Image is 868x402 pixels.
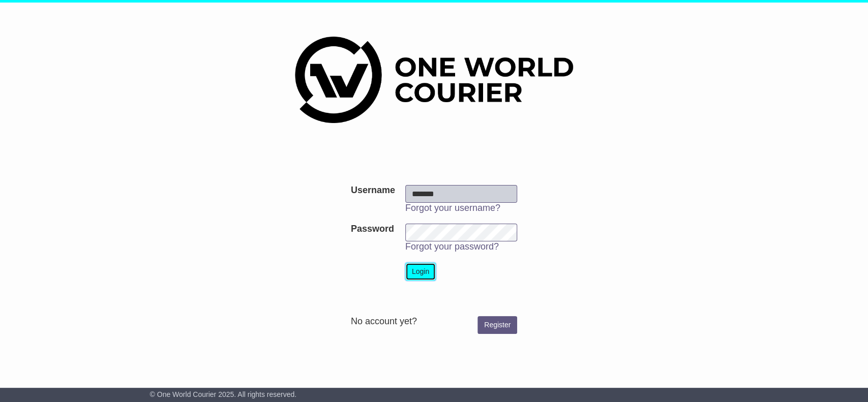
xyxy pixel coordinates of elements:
img: One World [295,37,573,123]
a: Register [477,316,517,334]
label: Password [351,224,394,235]
button: Login [405,263,436,281]
a: Forgot your username? [405,203,500,213]
a: Forgot your password? [405,241,499,252]
div: No account yet? [351,316,517,327]
label: Username [351,185,395,196]
span: © One World Courier 2025. All rights reserved. [150,390,297,398]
